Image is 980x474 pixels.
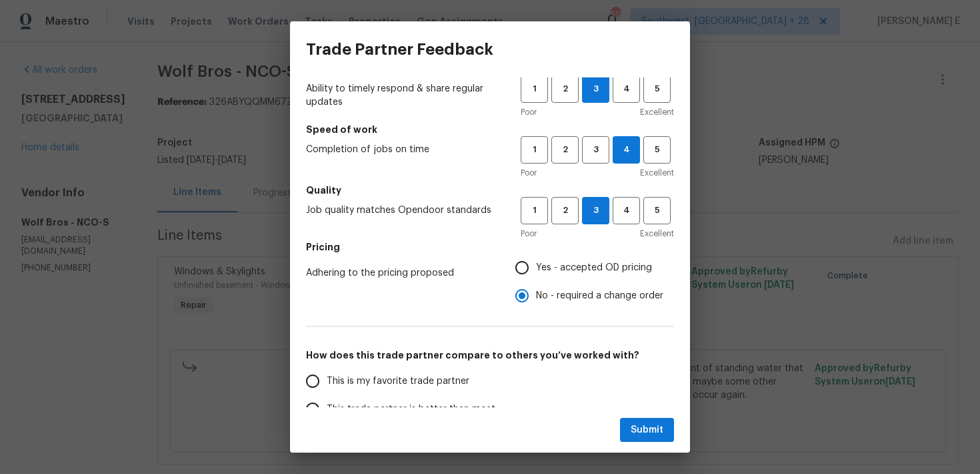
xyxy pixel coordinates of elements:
span: 1 [522,142,547,158]
h5: Quality [306,184,674,197]
span: Job quality matches Opendoor standards [306,204,499,217]
span: Yes - accepted OD pricing [536,261,652,275]
span: 2 [553,142,577,158]
button: 5 [643,136,671,164]
button: 3 [582,75,609,103]
button: 5 [643,197,671,224]
span: Adhering to the pricing proposed [306,266,494,280]
span: 5 [645,142,669,158]
span: Completion of jobs on time [306,143,499,156]
span: 1 [522,81,547,97]
span: No - required a change order [536,289,663,303]
div: Pricing [515,254,674,310]
span: 3 [583,81,609,97]
span: This is my favorite trade partner [327,375,469,389]
span: Poor [521,227,537,240]
span: 1 [522,203,547,218]
span: Submit [631,422,663,439]
span: 2 [553,203,577,218]
button: 5 [643,75,671,103]
button: 2 [551,197,579,224]
button: 3 [582,197,609,224]
span: 3 [583,142,608,158]
h3: Trade Partner Feedback [306,40,493,59]
button: Submit [620,418,674,443]
span: Poor [521,166,537,180]
button: 4 [613,197,640,224]
span: Poor [521,105,537,119]
button: 4 [613,75,640,103]
button: 4 [613,136,640,164]
button: 1 [521,197,548,224]
button: 3 [582,136,609,164]
span: Excellent [640,227,674,240]
button: 2 [551,136,579,164]
span: Ability to timely respond & share regular updates [306,82,499,109]
span: 4 [613,142,639,158]
h5: Pricing [306,240,674,254]
span: 5 [645,203,669,218]
span: 4 [614,203,639,218]
span: Excellent [640,166,674,180]
h5: Speed of work [306,123,674,136]
span: 5 [645,81,669,97]
button: 2 [551,75,579,103]
span: 2 [553,81,577,97]
span: Excellent [640,105,674,119]
span: This trade partner is better than most [327,403,495,417]
h5: How does this trade partner compare to others you’ve worked with? [306,348,674,362]
button: 1 [521,75,548,103]
span: 4 [614,81,639,97]
span: 3 [583,203,609,218]
button: 1 [521,136,548,164]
